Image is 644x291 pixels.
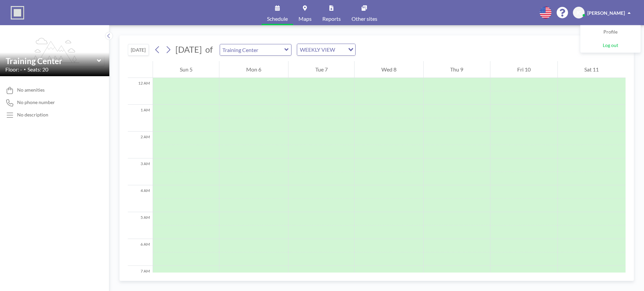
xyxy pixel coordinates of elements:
div: 5 AM [128,212,153,239]
input: Search for option [337,45,344,54]
div: 4 AM [128,185,153,212]
span: WEEKLY VIEW [299,45,336,54]
div: Thu 9 [424,61,490,78]
div: Mon 6 [219,61,288,78]
span: No amenities [17,87,45,93]
div: Search for option [297,44,355,55]
span: Log out [603,42,618,49]
div: 2 AM [128,132,153,158]
div: Sun 5 [153,61,219,78]
span: Reports [322,16,341,21]
button: [DATE] [128,44,149,56]
span: • [24,67,26,71]
div: Fri 10 [490,61,557,78]
span: of [205,44,213,55]
span: Other sites [352,16,377,21]
img: organization-logo [11,6,24,19]
span: Profile [603,29,618,36]
a: Profile [581,26,640,39]
input: Training Center [6,56,97,66]
span: JC [576,10,581,16]
span: Seats: 20 [28,66,48,73]
div: Tue 7 [288,61,354,78]
div: 3 AM [128,158,153,185]
span: Maps [299,16,312,21]
div: No description [17,112,48,118]
div: Sat 11 [558,61,626,78]
span: Schedule [267,16,288,21]
span: No phone number [17,99,55,105]
span: [DATE] [175,44,202,54]
a: Log out [581,39,640,52]
div: 12 AM [128,78,153,105]
span: [PERSON_NAME] [587,10,625,16]
div: Wed 8 [355,61,423,78]
input: Training Center [220,44,284,55]
div: 1 AM [128,105,153,132]
div: 6 AM [128,239,153,266]
span: Floor: - [5,66,22,73]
